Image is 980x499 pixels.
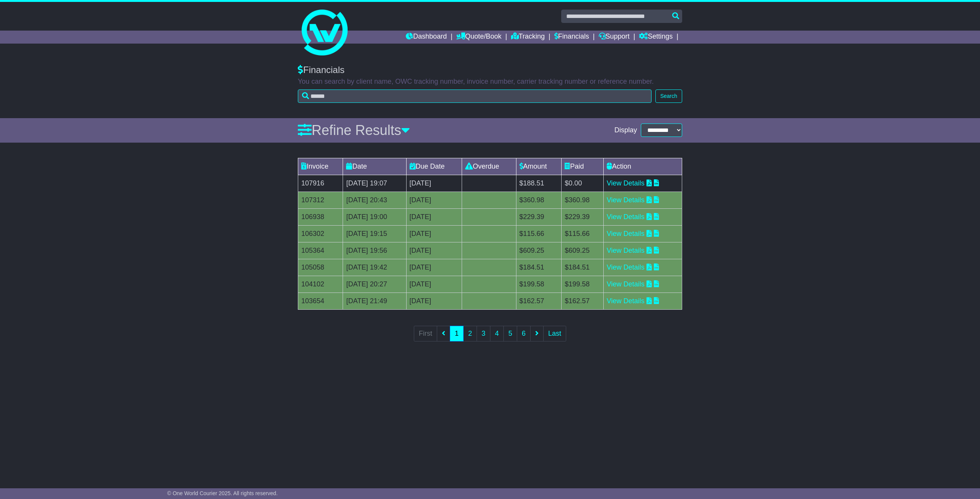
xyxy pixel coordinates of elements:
p: You can search by client name, OWC tracking number, invoice number, carrier tracking number or re... [298,78,682,86]
td: Amount [516,158,562,175]
td: [DATE] 19:07 [343,175,406,192]
td: [DATE] [406,276,462,293]
td: [DATE] [406,259,462,276]
td: Action [603,158,682,175]
td: $229.39 [562,208,604,225]
a: View Details [607,247,645,254]
td: $609.25 [516,242,562,259]
td: $609.25 [562,242,604,259]
a: View Details [607,263,645,271]
a: 5 [503,326,517,341]
td: [DATE] 19:15 [343,225,406,242]
td: $115.66 [516,225,562,242]
a: Tracking [511,31,545,44]
td: [DATE] [406,192,462,208]
a: Financials [554,31,589,44]
td: $115.66 [562,225,604,242]
a: 2 [463,326,477,341]
td: [DATE] [406,242,462,259]
a: View Details [607,230,645,237]
td: 104102 [298,276,343,293]
a: 1 [450,326,464,341]
a: View Details [607,196,645,204]
td: Invoice [298,158,343,175]
td: 103654 [298,293,343,309]
td: $162.57 [562,293,604,309]
td: [DATE] [406,293,462,309]
td: $162.57 [516,293,562,309]
td: $199.58 [562,276,604,293]
a: Quote/Book [456,31,501,44]
td: 105058 [298,259,343,276]
a: 4 [490,326,504,341]
td: [DATE] [406,225,462,242]
span: Display [614,126,637,135]
button: Search [655,89,682,103]
td: [DATE] 19:42 [343,259,406,276]
td: 106302 [298,225,343,242]
td: [DATE] 21:49 [343,293,406,309]
td: $199.58 [516,276,562,293]
a: Refine Results [298,122,410,138]
td: [DATE] 19:56 [343,242,406,259]
a: Support [599,31,630,44]
td: $229.39 [516,208,562,225]
a: Last [543,326,566,341]
span: © One World Courier 2025. All rights reserved. [167,490,278,496]
td: $184.51 [516,259,562,276]
a: View Details [607,297,645,305]
td: [DATE] [406,208,462,225]
td: [DATE] 20:43 [343,192,406,208]
td: Paid [562,158,604,175]
a: Dashboard [406,31,447,44]
td: $0.00 [562,175,604,192]
td: $188.51 [516,175,562,192]
td: [DATE] 19:00 [343,208,406,225]
td: [DATE] [406,175,462,192]
td: 107916 [298,175,343,192]
td: 107312 [298,192,343,208]
td: $184.51 [562,259,604,276]
td: 106938 [298,208,343,225]
td: $360.98 [516,192,562,208]
div: Financials [298,65,682,76]
a: Settings [639,31,673,44]
a: View Details [607,179,645,187]
a: View Details [607,213,645,221]
a: View Details [607,280,645,288]
td: 105364 [298,242,343,259]
td: Due Date [406,158,462,175]
td: $360.98 [562,192,604,208]
td: Overdue [462,158,516,175]
td: Date [343,158,406,175]
a: 6 [517,326,531,341]
a: 3 [477,326,490,341]
td: [DATE] 20:27 [343,276,406,293]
